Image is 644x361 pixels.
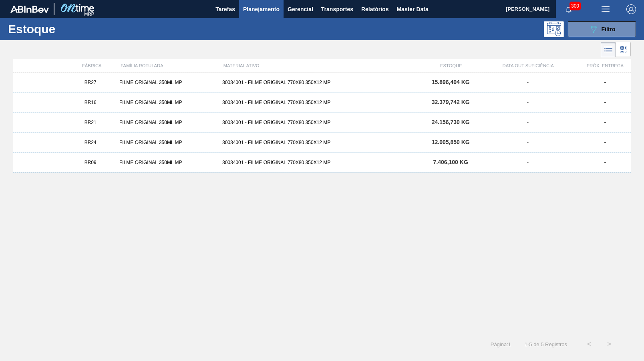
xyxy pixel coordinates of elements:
[117,63,220,68] div: FAMÍLIA ROTULADA
[527,140,529,145] span: -
[396,4,428,14] span: Master Data
[604,140,606,145] strong: -
[116,80,219,85] div: FILME ORIGINAL 350ML MP
[544,21,564,37] div: Pogramando: nenhum usuário selecionado
[433,159,468,165] span: 7.406,100 KG
[66,63,117,68] div: FÁBRICA
[219,160,425,165] div: 30034001 - FILME ORIGINAL 770X80 350X12 MP
[432,139,470,145] span: 12.005,850 KG
[321,4,353,14] span: Transportes
[219,120,425,125] div: 30034001 - FILME ORIGINAL 770X80 350X12 MP
[219,80,425,85] div: 30034001 - FILME ORIGINAL 770X80 350X12 MP
[616,42,631,57] div: Visão em Cards
[361,4,388,14] span: Relatórios
[215,4,235,14] span: Tarefas
[116,100,219,105] div: FILME ORIGINAL 350ML MP
[8,24,124,34] h1: Estoque
[219,140,425,145] div: 30034001 - FILME ORIGINAL 770X80 350X12 MP
[599,334,619,354] button: >
[527,80,529,85] span: -
[220,63,426,68] div: MATERIAL ATIVO
[604,160,606,165] strong: -
[601,42,616,57] div: Visão em Lista
[604,120,606,125] strong: -
[527,160,529,165] span: -
[601,4,610,14] img: userActions
[491,341,511,347] span: Página : 1
[85,160,97,165] span: BR09
[556,4,582,15] button: Notificações
[425,63,477,68] div: ESTOQUE
[568,21,636,37] button: Filtro
[579,334,599,354] button: <
[116,120,219,125] div: FILME ORIGINAL 350ML MP
[116,160,219,165] div: FILME ORIGINAL 350ML MP
[527,120,529,125] span: -
[570,2,581,10] span: 300
[243,4,280,14] span: Planejamento
[626,4,636,14] img: Logout
[432,99,470,105] span: 32.379,742 KG
[604,80,606,85] strong: -
[432,119,470,125] span: 24.156,730 KG
[432,79,470,85] span: 15.896,404 KG
[219,100,425,105] div: 30034001 - FILME ORIGINAL 770X80 350X12 MP
[85,100,97,105] span: BR16
[523,341,567,347] span: 1 - 5 de 5 Registros
[10,6,49,13] img: TNhmsLtSVTkK8tSr43FrP2fwEKptu5GPRR3wAAAABJRU5ErkJggg==
[477,63,579,68] div: DATA OUT SUFICIÊNCIA
[85,140,97,145] span: BR24
[602,26,616,32] span: Filtro
[288,4,313,14] span: Gerencial
[85,80,97,85] span: BR27
[580,63,631,68] div: PRÓX. ENTREGA
[604,100,606,105] strong: -
[116,140,219,145] div: FILME ORIGINAL 350ML MP
[85,120,97,125] span: BR21
[527,100,529,105] span: -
